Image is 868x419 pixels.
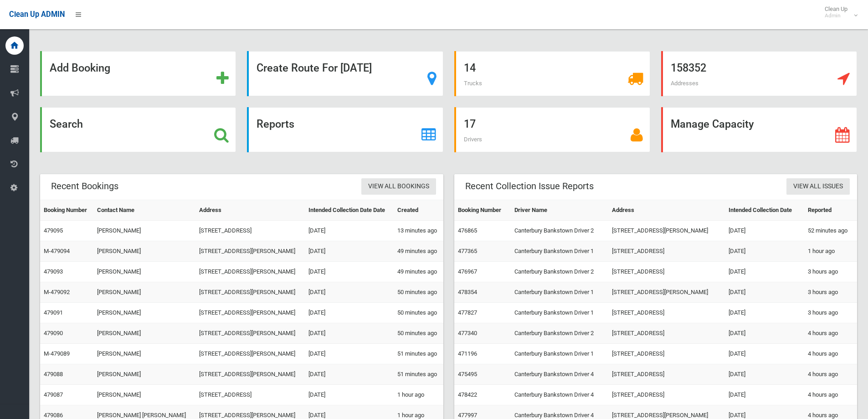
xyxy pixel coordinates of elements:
[44,227,63,234] a: 479095
[608,385,724,405] td: [STREET_ADDRESS]
[40,200,93,221] th: Booking Number
[305,323,394,344] td: [DATE]
[305,385,394,405] td: [DATE]
[511,200,608,221] th: Driver Name
[725,241,804,262] td: [DATE]
[804,303,857,323] td: 3 hours ago
[394,262,443,282] td: 49 minutes ago
[305,241,394,262] td: [DATE]
[44,330,63,336] a: 479090
[454,177,605,195] header: Recent Collection Issue Reports
[804,323,857,344] td: 4 hours ago
[511,323,608,344] td: Canterbury Bankstown Driver 2
[40,51,236,96] a: Add Booking
[93,344,195,364] td: [PERSON_NAME]
[44,371,63,378] a: 479088
[458,227,477,234] a: 476865
[305,262,394,282] td: [DATE]
[93,385,195,405] td: [PERSON_NAME]
[825,12,847,19] small: Admin
[608,241,724,262] td: [STREET_ADDRESS]
[305,200,394,221] th: Intended Collection Date Date
[195,364,305,385] td: [STREET_ADDRESS][PERSON_NAME]
[44,268,63,275] a: 479093
[305,344,394,364] td: [DATE]
[511,262,608,282] td: Canterbury Bankstown Driver 2
[93,262,195,282] td: [PERSON_NAME]
[608,282,724,303] td: [STREET_ADDRESS][PERSON_NAME]
[464,118,476,130] strong: 17
[394,344,443,364] td: 51 minutes ago
[608,344,724,364] td: [STREET_ADDRESS]
[257,62,372,74] strong: Create Route For [DATE]
[511,364,608,385] td: Canterbury Bankstown Driver 4
[671,118,754,130] strong: Manage Capacity
[671,80,699,87] span: Addresses
[464,62,476,74] strong: 14
[40,177,129,195] header: Recent Bookings
[305,221,394,241] td: [DATE]
[93,364,195,385] td: [PERSON_NAME]
[458,248,477,254] a: 477365
[820,5,857,19] span: Clean Up
[458,412,477,419] a: 477997
[394,385,443,405] td: 1 hour ago
[671,62,706,74] strong: 158352
[511,241,608,262] td: Canterbury Bankstown Driver 1
[661,107,857,152] a: Manage Capacity
[725,385,804,405] td: [DATE]
[661,51,857,96] a: 158352 Addresses
[725,262,804,282] td: [DATE]
[608,200,724,221] th: Address
[195,200,305,221] th: Address
[394,282,443,303] td: 50 minutes ago
[511,344,608,364] td: Canterbury Bankstown Driver 1
[195,344,305,364] td: [STREET_ADDRESS][PERSON_NAME]
[247,107,443,152] a: Reports
[394,303,443,323] td: 50 minutes ago
[608,221,724,241] td: [STREET_ADDRESS][PERSON_NAME]
[195,303,305,323] td: [STREET_ADDRESS][PERSON_NAME]
[464,80,482,87] span: Trucks
[458,289,477,295] a: 478354
[804,385,857,405] td: 4 hours ago
[608,303,724,323] td: [STREET_ADDRESS]
[40,107,236,152] a: Search
[361,178,436,195] a: View All Bookings
[458,268,477,275] a: 476967
[247,51,443,96] a: Create Route For [DATE]
[511,385,608,405] td: Canterbury Bankstown Driver 4
[608,364,724,385] td: [STREET_ADDRESS]
[464,136,482,143] span: Drivers
[305,364,394,385] td: [DATE]
[454,200,511,221] th: Booking Number
[804,221,857,241] td: 52 minutes ago
[608,323,724,344] td: [STREET_ADDRESS]
[804,200,857,221] th: Reported
[804,262,857,282] td: 3 hours ago
[725,200,804,221] th: Intended Collection Date
[93,221,195,241] td: [PERSON_NAME]
[93,241,195,262] td: [PERSON_NAME]
[725,364,804,385] td: [DATE]
[511,282,608,303] td: Canterbury Bankstown Driver 1
[195,282,305,303] td: [STREET_ADDRESS][PERSON_NAME]
[458,309,477,316] a: 477827
[725,303,804,323] td: [DATE]
[195,221,305,241] td: [STREET_ADDRESS]
[458,391,477,398] a: 478422
[725,221,804,241] td: [DATE]
[786,178,850,195] a: View All Issues
[44,309,63,316] a: 479091
[394,241,443,262] td: 49 minutes ago
[44,248,70,254] a: M-479094
[454,107,650,152] a: 17 Drivers
[394,323,443,344] td: 50 minutes ago
[608,262,724,282] td: [STREET_ADDRESS]
[195,241,305,262] td: [STREET_ADDRESS][PERSON_NAME]
[725,282,804,303] td: [DATE]
[195,385,305,405] td: [STREET_ADDRESS]
[804,282,857,303] td: 3 hours ago
[93,323,195,344] td: [PERSON_NAME]
[93,200,195,221] th: Contact Name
